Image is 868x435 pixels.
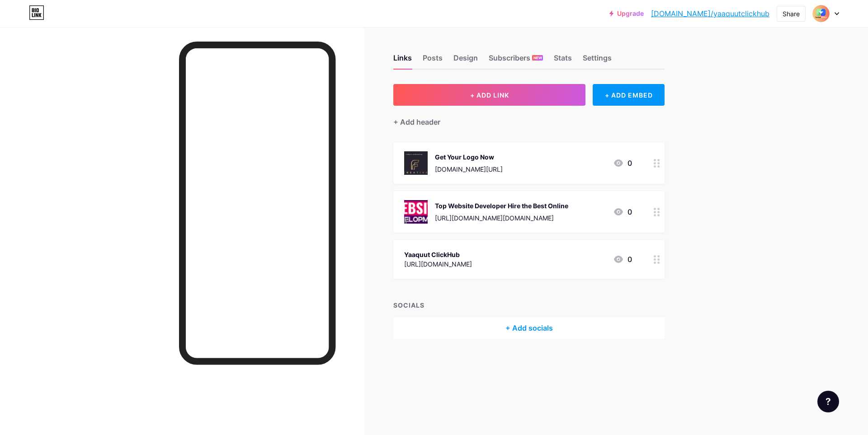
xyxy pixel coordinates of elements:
[423,52,443,69] div: Posts
[812,5,830,22] img: yaaquutclickhub
[435,201,568,210] div: Top Website Developer Hire the Best Online
[583,52,612,69] div: Settings
[393,300,665,310] div: SOCIALS
[651,8,769,19] a: [DOMAIN_NAME]/yaaquutclickhub
[783,9,800,19] div: Share
[613,254,632,265] div: 0
[404,200,428,224] img: Top Website Developer Hire the Best Online
[393,84,585,106] button: + ADD LINK
[470,91,509,99] span: + ADD LINK
[593,84,665,106] div: + ADD EMBED
[393,52,412,69] div: Links
[609,10,644,17] a: Upgrade
[404,259,472,269] div: [URL][DOMAIN_NAME]
[435,152,503,162] div: Get Your Logo Now
[393,117,440,127] div: + Add header
[453,52,478,69] div: Design
[404,250,472,259] div: Yaaquut ClickHub
[613,158,632,168] div: 0
[435,164,503,174] div: [DOMAIN_NAME][URL]
[435,213,568,223] div: [URL][DOMAIN_NAME][DOMAIN_NAME]
[533,55,542,61] span: NEW
[404,151,428,175] img: Get Your Logo Now
[489,52,543,69] div: Subscribers
[393,317,665,339] div: + Add socials
[554,52,572,69] div: Stats
[613,206,632,217] div: 0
